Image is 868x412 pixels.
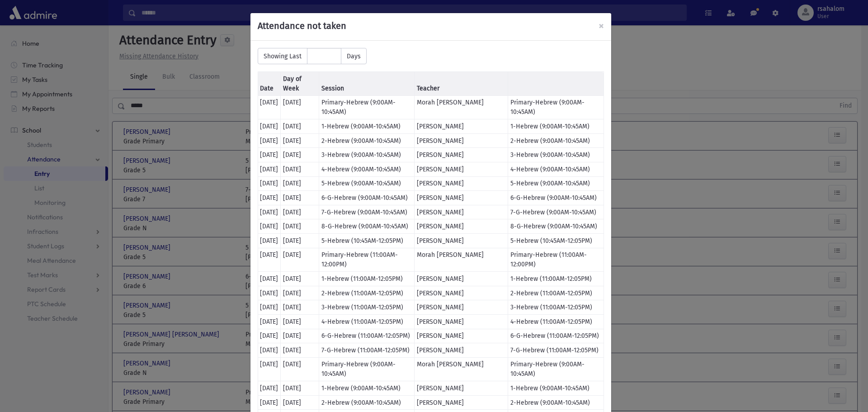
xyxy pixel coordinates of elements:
[415,343,508,358] td: [PERSON_NAME]
[281,248,319,272] td: [DATE]
[415,162,508,176] td: [PERSON_NAME]
[319,314,414,329] td: 4-Hebrew (11:00AM-12:05PM)
[319,233,414,248] td: 5-Hebrew (10:45AM-12:05PM)
[415,72,508,96] th: Teacher
[510,384,601,393] div: 1-Hebrew (9:00AM-10:45AM)
[510,179,601,188] div: 5-Hebrew (9:00AM-10:45AM)
[415,119,508,134] td: [PERSON_NAME]
[510,150,601,160] div: 3-Hebrew (9:00AM-10:45AM)
[415,300,508,315] td: [PERSON_NAME]
[415,205,508,219] td: [PERSON_NAME]
[415,95,508,119] td: Morah [PERSON_NAME]
[258,272,281,286] td: [DATE]
[510,236,601,246] div: 5-Hebrew (10:45AM-12:05PM)
[510,250,601,269] div: Primary-Hebrew (11:00AM-12:00PM)
[258,119,281,134] td: [DATE]
[510,122,601,131] div: 1-Hebrew (9:00AM-10:45AM)
[510,289,601,298] div: 2-Hebrew (11:00AM-12:05PM)
[319,148,414,162] td: 3-Hebrew (9:00AM-10:45AM)
[510,303,601,312] div: 3-Hebrew (11:00AM-12:05PM)
[258,248,281,272] td: [DATE]
[415,191,508,205] td: [PERSON_NAME]
[415,286,508,300] td: [PERSON_NAME]
[281,395,319,410] td: [DATE]
[319,133,414,148] td: 2-Hebrew (9:00AM-10:45AM)
[281,357,319,381] td: [DATE]
[415,233,508,248] td: [PERSON_NAME]
[319,248,414,272] td: Primary-Hebrew (11:00AM-12:00PM)
[510,360,601,379] div: Primary-Hebrew (9:00AM-10:45AM)
[319,162,414,176] td: 4-Hebrew (9:00AM-10:45AM)
[319,272,414,286] td: 1-Hebrew (11:00AM-12:05PM)
[258,314,281,329] td: [DATE]
[319,357,414,381] td: Primary-Hebrew (9:00AM-10:45AM)
[281,300,319,315] td: [DATE]
[258,20,604,31] h5: Attendance not taken
[258,148,281,162] td: [DATE]
[510,331,601,341] div: 6-G-Hebrew (11:00AM-12:05PM)
[319,300,414,315] td: 3-Hebrew (11:00AM-12:05PM)
[281,343,319,358] td: [DATE]
[319,72,414,96] th: Session
[319,191,414,205] td: 6-G-Hebrew (9:00AM-10:45AM)
[281,162,319,176] td: [DATE]
[319,176,414,191] td: 5-Hebrew (9:00AM-10:45AM)
[258,381,281,396] td: [DATE]
[258,343,281,358] td: [DATE]
[319,219,414,234] td: 8-G-Hebrew (9:00AM-10:45AM)
[281,191,319,205] td: [DATE]
[281,119,319,134] td: [DATE]
[599,20,604,31] button: Close
[415,314,508,329] td: [PERSON_NAME]
[258,133,281,148] td: [DATE]
[341,48,367,64] span: Days
[415,357,508,381] td: Morah [PERSON_NAME]
[258,233,281,248] td: [DATE]
[258,219,281,234] td: [DATE]
[510,346,601,355] div: 7-G-Hebrew (11:00AM-12:05PM)
[415,272,508,286] td: [PERSON_NAME]
[258,395,281,410] td: [DATE]
[415,133,508,148] td: [PERSON_NAME]
[281,286,319,300] td: [DATE]
[281,95,319,119] td: [DATE]
[281,205,319,219] td: [DATE]
[415,329,508,343] td: [PERSON_NAME]
[510,98,601,117] div: Primary-Hebrew (9:00AM-10:45AM)
[319,286,414,300] td: 2-Hebrew (11:00AM-12:05PM)
[281,272,319,286] td: [DATE]
[415,148,508,162] td: [PERSON_NAME]
[281,381,319,396] td: [DATE]
[258,357,281,381] td: [DATE]
[281,133,319,148] td: [DATE]
[319,205,414,219] td: 7-G-Hebrew (9:00AM-10:45AM)
[599,19,604,32] span: ×
[258,162,281,176] td: [DATE]
[415,219,508,234] td: [PERSON_NAME]
[281,314,319,329] td: [DATE]
[415,395,508,410] td: [PERSON_NAME]
[281,219,319,234] td: [DATE]
[510,317,601,327] div: 4-Hebrew (11:00AM-12:05PM)
[319,395,414,410] td: 2-Hebrew (9:00AM-10:45AM)
[415,381,508,396] td: [PERSON_NAME]
[281,148,319,162] td: [DATE]
[258,191,281,205] td: [DATE]
[510,208,601,217] div: 7-G-Hebrew (9:00AM-10:45AM)
[258,300,281,315] td: [DATE]
[319,381,414,396] td: 1-Hebrew (9:00AM-10:45AM)
[510,222,601,231] div: 8-G-Hebrew (9:00AM-10:45AM)
[281,233,319,248] td: [DATE]
[319,119,414,134] td: 1-Hebrew (9:00AM-10:45AM)
[258,329,281,343] td: [DATE]
[319,343,414,358] td: 7-G-Hebrew (11:00AM-12:05PM)
[415,176,508,191] td: [PERSON_NAME]
[258,95,281,119] td: [DATE]
[258,205,281,219] td: [DATE]
[510,193,601,203] div: 6-G-Hebrew (9:00AM-10:45AM)
[319,329,414,343] td: 6-G-Hebrew (11:00AM-12:05PM)
[258,176,281,191] td: [DATE]
[510,136,601,146] div: 2-Hebrew (9:00AM-10:45AM)
[281,72,319,96] th: Day of Week
[258,48,307,64] span: Showing Last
